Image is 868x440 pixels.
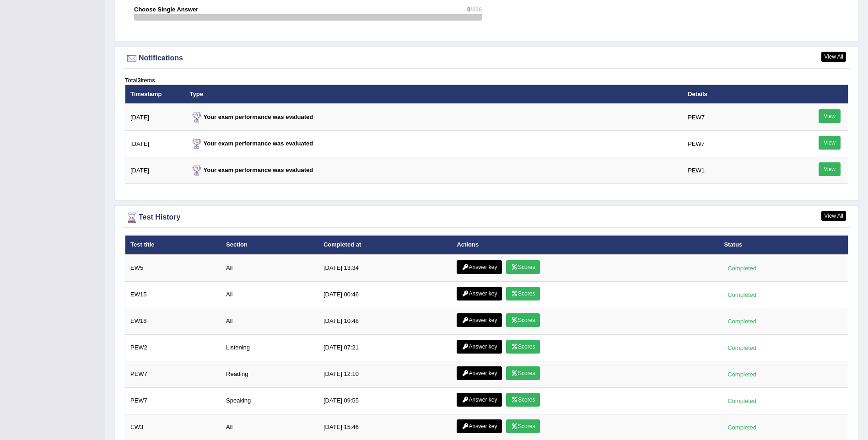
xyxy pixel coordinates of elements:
div: Completed [724,317,760,326]
div: Completed [724,343,760,353]
div: Completed [724,370,760,379]
th: Section [221,236,318,255]
div: Completed [724,396,760,406]
td: PEW7 [683,104,793,131]
td: [DATE] 07:21 [318,334,452,361]
td: PEW1 [683,157,793,184]
td: All [221,308,318,334]
a: Answer key [457,287,502,300]
span: 0 [467,6,470,13]
td: [DATE] 10:48 [318,308,452,334]
a: View [819,162,841,176]
td: Listening [221,334,318,361]
a: View [819,136,841,150]
a: Answer key [457,366,502,380]
a: Scores [506,366,540,380]
td: All [221,281,318,308]
th: Test title [125,236,221,255]
td: All [221,255,318,282]
span: /336 [470,6,482,13]
div: Completed [724,423,760,432]
td: PEW7 [683,131,793,157]
div: Notifications [125,52,848,65]
a: Answer key [457,340,502,354]
a: Answer key [457,260,502,274]
a: View All [821,211,846,221]
th: Actions [452,236,719,255]
strong: Your exam performance was evaluated [190,140,313,147]
div: Test History [125,211,848,225]
td: PEW2 [125,334,221,361]
a: View [819,109,841,123]
th: Details [683,85,793,104]
td: [DATE] 09:55 [318,387,452,414]
div: Total items. [125,76,848,85]
a: Scores [506,260,540,274]
td: EW18 [125,308,221,334]
td: [DATE] [125,131,185,157]
td: Speaking [221,387,318,414]
strong: Choose Single Answer [134,6,198,13]
b: 3 [137,77,140,84]
td: PEW7 [125,361,221,387]
a: Scores [506,340,540,354]
td: [DATE] 00:46 [318,281,452,308]
td: EW15 [125,281,221,308]
th: Status [719,236,848,255]
div: Completed [724,290,760,300]
td: [DATE] 12:10 [318,361,452,387]
th: Completed at [318,236,452,255]
a: Scores [506,287,540,300]
a: Scores [506,419,540,433]
td: [DATE] [125,104,185,131]
a: Scores [506,393,540,407]
a: Answer key [457,313,502,327]
td: [DATE] 13:34 [318,255,452,282]
strong: Your exam performance was evaluated [190,166,313,173]
div: Completed [724,263,760,273]
strong: Your exam performance was evaluated [190,113,313,120]
th: Timestamp [125,85,185,104]
td: PEW7 [125,387,221,414]
a: Answer key [457,393,502,407]
th: Type [185,85,683,104]
td: [DATE] [125,157,185,184]
a: Scores [506,313,540,327]
td: EW5 [125,255,221,282]
td: Reading [221,361,318,387]
a: View All [821,52,846,62]
a: Answer key [457,419,502,433]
